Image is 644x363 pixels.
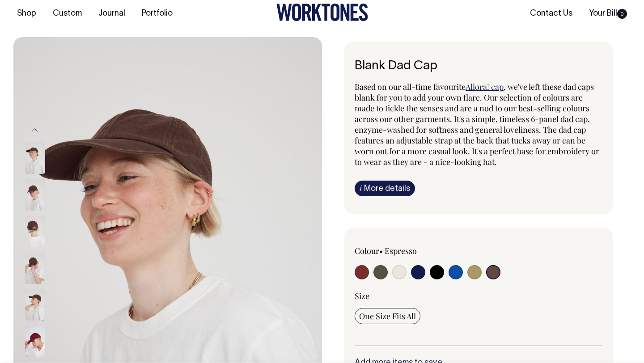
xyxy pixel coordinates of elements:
[28,120,42,140] button: Previous
[25,253,45,284] img: espresso
[359,311,416,321] span: One Size Fits All
[95,6,129,21] a: Journal
[355,291,602,301] div: Size
[466,81,504,92] a: Allora! cap
[49,6,85,21] a: Custom
[355,81,599,167] span: , we've left these dad caps blank for you to add your own flare. Our selection of colours are mad...
[385,245,417,256] label: Espresso
[379,245,383,256] span: •
[360,183,362,193] span: i
[526,6,576,21] a: Contact Us
[25,289,45,321] img: espresso
[13,6,40,21] a: Shop
[25,179,45,211] img: espresso
[25,216,45,247] img: espresso
[355,59,602,73] h6: Blank Dad Cap
[617,9,627,19] span: 0
[25,143,45,174] img: espresso
[355,81,466,92] span: Based on our all-time favourite
[355,181,415,196] a: iMore details
[585,6,631,21] a: Your Bill0
[355,308,420,324] input: One Size Fits All
[138,6,176,21] a: Portfolio
[355,245,454,256] div: Colour
[25,326,45,357] img: burgundy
